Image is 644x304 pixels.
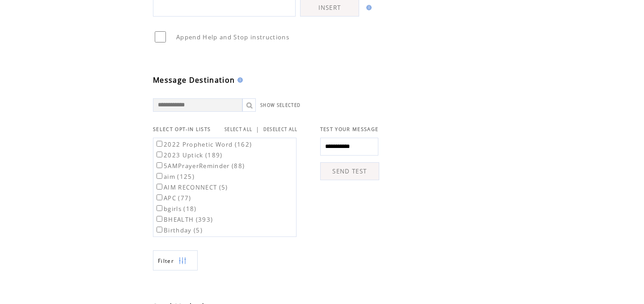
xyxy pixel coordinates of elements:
[153,126,211,132] span: SELECT OPT-IN LISTS
[153,75,235,85] span: Message Destination
[157,152,162,157] input: 2023 Uptick (189)
[157,141,162,147] input: 2022 Prophetic Word (162)
[225,127,252,132] a: SELECT ALL
[178,251,186,271] img: filters.png
[263,127,298,132] a: DESELECT ALL
[157,227,162,232] input: Birthday (5)
[157,173,162,179] input: aim (125)
[157,194,162,200] input: APC (77)
[155,151,223,159] label: 2023 Uptick (189)
[155,194,191,202] label: APC (77)
[256,125,259,133] span: |
[158,257,174,265] span: Show filters
[155,226,203,234] label: Birthday (5)
[153,250,198,270] a: Filter
[176,33,289,41] span: Append Help and Stop instructions
[320,126,379,132] span: TEST YOUR MESSAGE
[155,183,228,191] label: AIM RECONNECT (5)
[155,162,245,170] label: 5AMPrayerReminder (88)
[235,77,243,83] img: help.gif
[157,184,162,190] input: AIM RECONNECT (5)
[157,162,162,168] input: 5AMPrayerReminder (88)
[260,102,301,108] a: SHOW SELECTED
[320,162,379,180] a: SEND TEST
[155,205,197,213] label: bgirls (18)
[157,205,162,211] input: bgirls (18)
[157,216,162,222] input: BHEALTH (393)
[155,173,195,181] label: aim (125)
[155,140,252,148] label: 2022 Prophetic Word (162)
[155,215,213,224] label: BHEALTH (393)
[364,5,372,10] img: help.gif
